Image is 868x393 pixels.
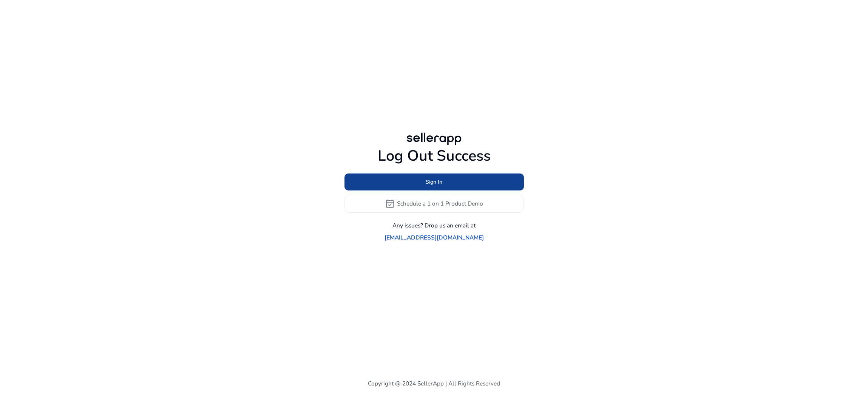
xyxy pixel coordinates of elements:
[392,221,476,230] p: Any issues? Drop us an email at
[344,173,524,190] button: Sign In
[385,233,484,242] a: [EMAIL_ADDRESS][DOMAIN_NAME]
[344,147,524,165] h1: Log Out Success
[385,199,395,209] span: event_available
[344,195,524,213] button: event_availableSchedule a 1 on 1 Product Demo
[426,178,442,186] span: Sign In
